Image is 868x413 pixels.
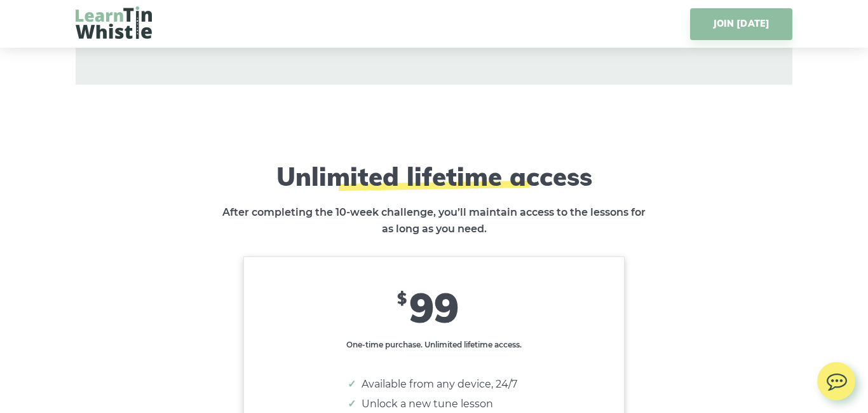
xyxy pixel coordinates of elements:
[202,161,666,192] h2: Unlimited lifetime access
[76,6,152,39] img: LearnTinWhistle.com
[397,289,407,308] span: $
[817,362,855,395] img: chat.svg
[222,206,646,235] strong: After completing the 10-week challenge, you’ll maintain access to the lessons for as long as you ...
[362,376,519,393] li: Available from any device, 24/7
[690,8,792,40] a: JOIN [DATE]
[409,281,459,333] span: 99
[345,339,523,351] p: One-time purchase. Unlimited lifetime access.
